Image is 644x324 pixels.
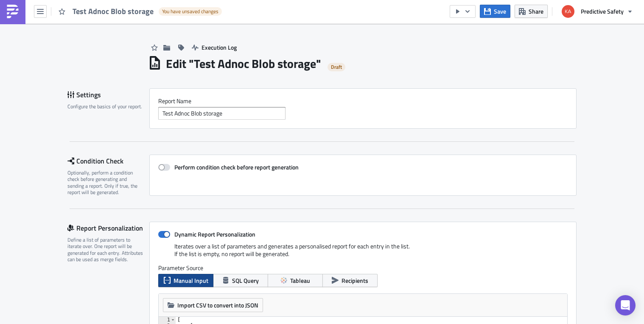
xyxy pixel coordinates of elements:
[6,5,20,18] img: PushMetrics
[158,242,568,264] div: Iterates over a list of parameters and generates a personalised report for each entry in the list...
[331,64,342,70] span: Draft
[213,274,268,287] button: SQL Query
[342,276,368,285] span: Recipients
[166,56,321,71] h1: Edit " Test Adnoc Blob storage "
[67,155,149,167] div: Condition Check
[67,169,144,196] div: Optionally, perform a condition check before generating and sending a report. Only if true, the r...
[290,276,310,285] span: Tableau
[174,230,255,239] strong: Dynamic Report Personalization
[480,5,510,18] button: Save
[529,7,543,16] span: Share
[159,317,176,323] div: 1
[188,41,241,54] button: Execution Log
[67,88,149,101] div: Settings
[268,274,323,287] button: Tableau
[3,3,405,10] p: {{Email}}
[158,264,568,272] label: Parameter Source
[581,7,624,16] span: Predictive Safety
[561,4,575,19] img: Avatar
[322,274,378,287] button: Recipients
[67,237,144,263] div: Define a list of parameters to iterate over. One report will be generated for each entry. Attribu...
[177,301,258,310] span: Import CSV to convert into JSON
[515,5,548,18] button: Share
[67,103,144,110] div: Configure the basics of your report.
[174,163,299,172] strong: Perform condition check before report generation
[158,274,213,287] button: Manual Input
[3,3,405,10] body: Rich Text Area. Press ALT-0 for help.
[73,6,154,16] span: Test Adnoc Blob storage
[174,276,208,285] span: Manual Input
[494,7,506,16] span: Save
[232,276,259,285] span: SQL Query
[557,2,638,21] button: Predictive Safety
[67,222,149,234] div: Report Personalization
[158,97,568,105] label: Report Nam﻿e
[615,295,636,316] div: Open Intercom Messenger
[163,298,263,312] button: Import CSV to convert into JSON
[202,43,237,52] span: Execution Log
[162,8,218,15] span: You have unsaved changes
